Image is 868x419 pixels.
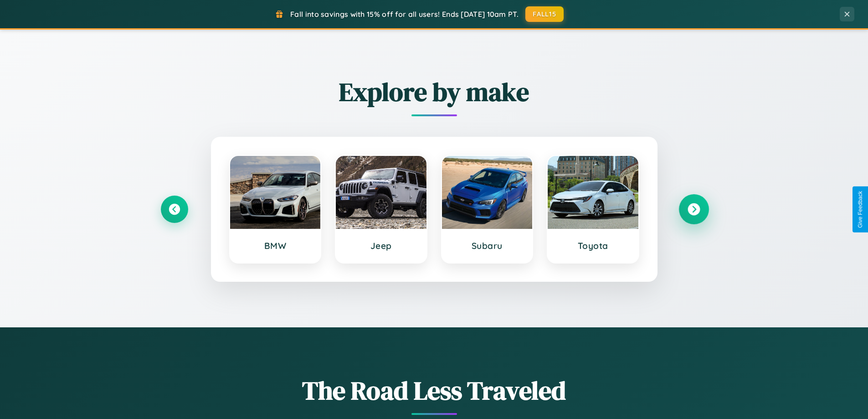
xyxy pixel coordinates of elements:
[451,240,524,251] h3: Subaru
[161,74,708,109] h2: Explore by make
[161,373,708,408] h1: The Road Less Traveled
[525,6,564,22] button: FALL15
[857,191,863,228] div: Give Feedback
[345,240,417,251] h3: Jeep
[239,240,312,251] h3: BMW
[557,240,629,251] h3: Toyota
[290,10,519,19] span: Fall into savings with 15% off for all users! Ends [DATE] 10am PT.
